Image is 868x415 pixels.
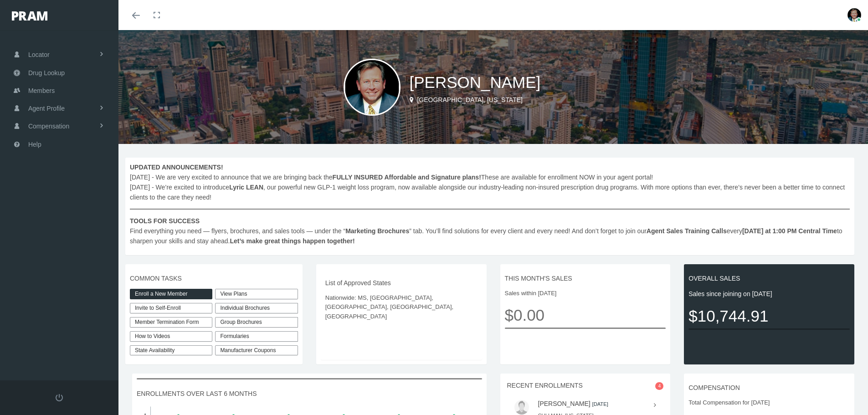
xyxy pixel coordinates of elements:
a: [PERSON_NAME] [538,400,591,407]
img: PRAM_20_x_78.png [12,11,47,20]
span: COMMON TASKS [130,273,298,283]
span: RECENT ENROLLMENTS [507,382,583,389]
span: List of Approved States [325,278,478,288]
span: Members [28,82,55,99]
span: Help [28,136,41,153]
a: Enroll a New Member [130,289,212,299]
b: FULLY INSURED Affordable and Signature plans! [333,174,481,181]
b: TOOLS FOR SUCCESS [130,217,200,225]
span: 4 [655,382,663,390]
b: UPDATED ANNOUNCEMENTS! [130,164,223,171]
span: $10,744.91 [688,303,850,328]
a: How to Videos [130,331,212,342]
span: Agent Profile [28,100,65,117]
span: Drug Lookup [28,64,65,82]
span: Nationwide: MS, [GEOGRAPHIC_DATA], [GEOGRAPHIC_DATA], [GEOGRAPHIC_DATA], [GEOGRAPHIC_DATA] [325,293,478,321]
b: [DATE] at 1:00 PM Central Time [742,227,837,235]
span: THIS MONTH'S SALES [505,273,666,283]
span: $0.00 [505,302,666,328]
span: Compensation [28,118,69,135]
span: OVERALL SALES [688,273,850,283]
span: Locator [28,46,50,63]
b: Let’s make great things happen together! [230,237,354,245]
b: Marketing Brochures [345,227,409,235]
div: Formularies [215,331,298,342]
span: Total Compensation for [DATE] [688,398,850,407]
span: Sales since joining on [DATE] [688,289,850,299]
div: Individual Brochures [215,303,298,313]
a: Invite to Self-Enroll [130,303,212,313]
div: Group Brochures [215,317,298,328]
img: user-placeholder.jpg [514,400,529,415]
img: S_Profile_Picture_3209.jpg [344,59,401,116]
b: Lyric LEAN [229,184,263,191]
span: Sales within [DATE] [505,289,666,298]
b: Agent Sales Training Calls [647,227,727,235]
span: [PERSON_NAME] [410,73,541,91]
a: State Availability [130,345,212,356]
a: Member Termination Form [130,317,212,328]
small: [DATE] [592,401,608,407]
img: S_Profile_Picture_3209.jpg [847,8,861,22]
span: COMPENSATION [688,383,850,393]
a: Manufacturer Coupons [215,345,298,356]
span: [GEOGRAPHIC_DATA], [US_STATE] [417,96,523,103]
a: View Plans [215,289,298,299]
span: [DATE] - We are very excited to announce that we are bringing back the These are available for en... [130,162,850,246]
span: ENROLLMENTS OVER LAST 6 MONTHS [137,389,482,399]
